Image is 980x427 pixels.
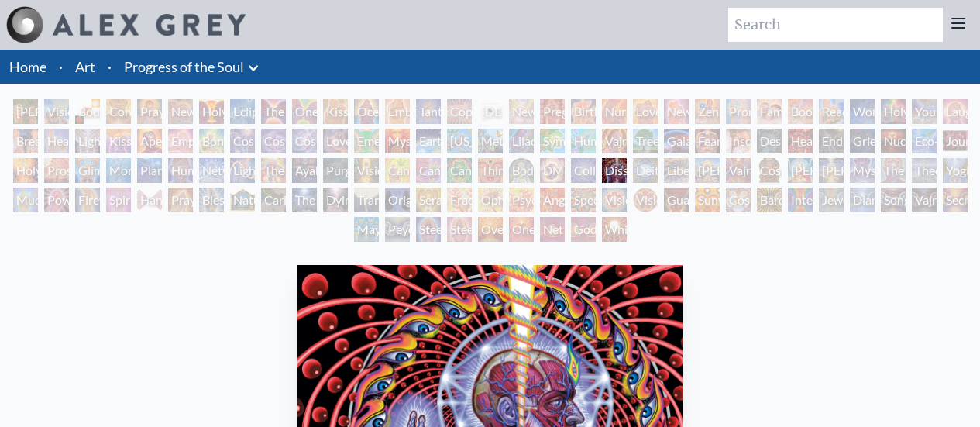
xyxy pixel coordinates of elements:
div: Third Eye Tears of Joy [478,158,503,183]
div: Embracing [385,99,410,124]
div: Visionary Origin of Language [44,99,69,124]
div: Spirit Animates the Flesh [106,188,131,212]
div: Oversoul [478,217,503,242]
div: Kiss of the [MEDICAL_DATA] [106,129,131,153]
div: Body/Mind as a Vibratory Field of Energy [509,158,534,183]
div: Ophanic Eyelash [478,188,503,212]
div: Ayahuasca Visitation [292,158,317,183]
div: Cannabacchus [447,158,472,183]
div: Laughing Man [943,99,968,124]
div: Human Geometry [168,158,193,183]
div: Vajra Horse [602,129,627,153]
div: Firewalking [75,188,100,212]
div: White Light [602,217,627,242]
div: Cosmic [DEMOGRAPHIC_DATA] [757,158,782,183]
div: Bond [199,129,224,153]
div: Boo-boo [788,99,813,124]
div: Young & Old [912,99,937,124]
div: Kissing [323,99,348,124]
div: Tantra [416,99,441,124]
li: · [53,50,69,84]
div: Birth [571,99,596,124]
div: Godself [571,217,596,242]
div: Bardo Being [757,188,782,212]
div: Cannabis Mudra [385,158,410,183]
div: Purging [323,158,348,183]
div: Promise [726,99,751,124]
div: [PERSON_NAME] & Eve [13,99,38,124]
div: Psychomicrograph of a Fractal Paisley Cherub Feather Tip [509,188,534,212]
div: Holy Grail [199,99,224,124]
div: Deities & Demons Drinking from the Milky Pool [633,158,658,183]
div: Nuclear Crucifixion [881,129,906,153]
div: Zena Lotus [695,99,720,124]
div: Copulating [447,99,472,124]
div: The Shulgins and their Alchemical Angels [261,158,286,183]
div: Diamond Being [850,188,875,212]
div: Emerald Grail [354,129,379,153]
div: One [509,217,534,242]
div: Transfiguration [354,188,379,212]
div: New Man New Woman [168,99,193,124]
div: Healing [44,129,69,153]
div: Ocean of Love Bliss [354,99,379,124]
div: The Soul Finds It's Way [292,188,317,212]
div: Praying [137,99,162,124]
div: Song of Vajra Being [881,188,906,212]
div: Collective Vision [571,158,596,183]
a: Progress of the Soul [124,56,244,77]
div: Nature of Mind [230,188,255,212]
div: Love Circuit [633,99,658,124]
div: Seraphic Transport Docking on the Third Eye [416,188,441,212]
div: Journey of the Wounded Healer [943,129,968,153]
div: Holy Family [881,99,906,124]
div: Metamorphosis [478,129,503,153]
div: Body, Mind, Spirit [75,99,100,124]
div: Cosmic Lovers [292,129,317,153]
div: Theologue [912,158,937,183]
div: Cannabis Sutra [416,158,441,183]
div: Power to the Peaceful [44,188,69,212]
div: Reading [819,99,844,124]
div: Earth Energies [416,129,441,153]
div: Insomnia [726,129,751,153]
div: Fear [695,129,720,153]
div: Lightweaver [75,129,100,153]
a: Home [9,58,46,75]
div: Lilacs [509,129,534,153]
div: Monochord [106,158,131,183]
div: DMT - The Spirit Molecule [540,158,565,183]
div: Eclipse [230,99,255,124]
div: Original Face [385,188,410,212]
div: Wonder [850,99,875,124]
div: Symbiosis: Gall Wasp & Oak Tree [540,129,565,153]
div: Sunyata [695,188,720,212]
div: Cosmic Creativity [230,129,255,153]
div: [DEMOGRAPHIC_DATA] Embryo [478,99,503,124]
div: Love is a Cosmic Force [323,129,348,153]
div: Liberation Through Seeing [664,158,689,183]
div: Lightworker [230,158,255,183]
div: Vajra Guru [726,158,751,183]
li: · [101,50,118,84]
input: Search [728,8,943,42]
div: Despair [757,129,782,153]
div: Aperture [137,129,162,153]
div: Humming Bird [571,129,596,153]
div: Praying Hands [168,188,193,212]
div: Cosmic Artist [261,129,286,153]
div: Hands that See [137,188,162,212]
div: Mysteriosa 2 [385,129,410,153]
div: Empowerment [168,129,193,153]
div: Tree & Person [633,129,658,153]
div: Vision Crystal [602,188,627,212]
div: Angel Skin [540,188,565,212]
a: Art [75,56,95,77]
div: [PERSON_NAME] [695,158,720,183]
div: Contemplation [106,99,131,124]
div: Headache [788,129,813,153]
div: Mayan Being [354,217,379,242]
div: Caring [261,188,286,212]
div: Vajra Being [912,188,937,212]
div: Jewel Being [819,188,844,212]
